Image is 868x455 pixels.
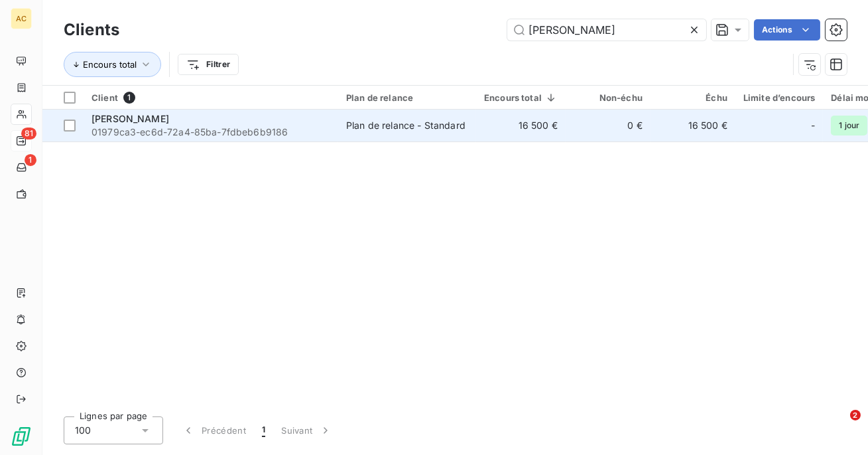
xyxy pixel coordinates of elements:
iframe: Intercom live chat [823,410,855,442]
span: 1 [25,154,36,166]
button: 1 [254,416,273,444]
div: Échu [658,92,727,103]
span: 01979ca3-ec6d-72a4-85ba-7fdbeb6b9186 [92,126,330,139]
td: 0 € [566,110,651,141]
button: Précédent [174,416,254,444]
div: Limite d’encours [743,92,815,103]
td: 16 500 € [476,110,566,141]
div: Encours total [484,92,558,103]
span: 100 [75,424,91,437]
button: Encours total [64,52,161,77]
input: Rechercher [507,19,706,41]
span: Client [92,92,118,103]
img: Logo LeanPay [11,426,32,447]
span: 1 [262,424,265,437]
span: 1 jour [831,116,867,136]
h3: Clients [64,18,119,42]
span: 81 [21,128,36,139]
div: Plan de relance [346,92,468,103]
button: Suivant [273,416,340,444]
div: Plan de relance - Standard [346,119,465,132]
span: Encours total [83,59,137,70]
span: [PERSON_NAME] [92,113,169,124]
button: Filtrer [178,54,239,75]
span: 2 [850,410,861,420]
span: 1 [123,92,135,104]
div: Non-échu [574,92,643,103]
span: - [811,119,815,132]
td: 16 500 € [651,110,735,141]
button: Actions [754,19,820,41]
div: AC [11,8,32,29]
